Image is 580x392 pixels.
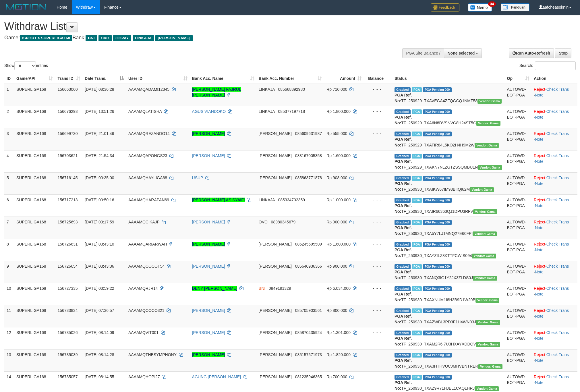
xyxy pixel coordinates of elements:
span: 156663060 [57,87,78,92]
td: TF_250930_TXAIR66363QJ1DPU3RFV [392,194,505,217]
span: Vendor URL: https://trx31.1velocity.biz [473,276,497,281]
th: Status [392,73,505,84]
td: · · [531,128,577,150]
span: Grabbed [395,154,411,159]
div: PGA Site Balance / [402,48,444,58]
a: AGUS VIANDOKO [192,109,226,114]
span: Marked by aafnonsreyleab [412,286,422,291]
label: Show entries [4,61,48,70]
span: Vendor URL: https://trx31.1velocity.biz [478,165,502,170]
td: TF_250930_TXANQ3IG1Y2JX3ZLDS0J [392,261,505,283]
span: Rp 1.301.000 [326,330,351,335]
span: Marked by aafchhiseyha [412,331,422,335]
span: Vendor URL: https://trx31.1velocity.biz [476,121,500,126]
span: [PERSON_NAME] [259,330,292,335]
img: Button%20Memo.svg [468,3,492,11]
a: Check Trans [546,109,569,114]
span: Marked by aafchhiseyha [412,242,422,247]
a: [PERSON_NAME] [192,264,225,269]
div: - - - [366,131,390,136]
td: SUPERLIGA168 [14,150,55,172]
td: TF_250930_TXAIKW67IM93BIIQI62M [392,172,505,194]
td: · · [531,305,577,327]
a: Note [535,93,544,97]
span: Grabbed [395,132,411,136]
span: 156725693 [57,220,78,224]
a: Note [535,248,544,252]
b: PGA Ref. No: [395,314,412,324]
th: User ID: activate to sort column ascending [126,73,190,84]
td: 7 [4,217,14,239]
span: Vendor URL: https://trx31.1velocity.biz [475,298,500,303]
span: Copy 083167005358 to clipboard [295,153,322,158]
span: LINKAJA [259,109,275,114]
span: Vendor URL: https://trx31.1velocity.biz [473,209,497,214]
td: SUPERLIGA168 [14,327,55,349]
span: AAAAMQHARAPAN69 [128,198,169,202]
td: TF_250929_TXATIR84L5KO2H4H9M2W [392,128,505,150]
a: Reject [534,242,545,246]
a: Note [535,225,544,230]
b: PGA Ref. No: [395,115,412,125]
span: 156703621 [57,153,78,158]
span: PGA Pending [423,308,452,313]
span: [PERSON_NAME] [259,131,292,136]
div: - - - [366,109,390,114]
span: OVO [98,35,112,41]
span: PGA Pending [423,132,452,136]
th: Trans ID: activate to sort column ascending [55,73,82,84]
td: SUPERLIGA168 [14,128,55,150]
td: SUPERLIGA168 [14,194,55,217]
td: 13 [4,349,14,371]
span: [DATE] 21:01:46 [85,131,114,136]
td: SUPERLIGA168 [14,305,55,327]
td: SUPERLIGA168 [14,261,55,283]
img: Feedback.jpg [431,3,459,11]
button: None selected [444,48,482,58]
span: BNI [86,35,97,41]
span: Rp 1.600.000 [326,153,351,158]
td: AUTOWD-BOT-PGA [505,283,532,305]
span: Rp 1.800.000 [326,109,351,114]
a: Reject [534,308,545,313]
td: TF_250930_TXAM2R6I7U3HXAYXDDQV [392,327,505,349]
span: 156717213 [57,198,78,202]
a: Note [535,115,544,119]
a: [PERSON_NAME] [192,352,225,357]
a: Note [535,203,544,208]
a: Reject [534,330,545,335]
a: Check Trans [546,352,569,357]
span: Grabbed [395,220,411,225]
span: Rp 1.000.000 [326,198,351,202]
span: None selected [448,51,475,55]
a: Reject [534,109,545,114]
th: Date Trans.: activate to sort column descending [82,73,126,84]
a: Reject [534,153,545,158]
span: [DATE] 08:36:28 [85,87,114,92]
td: 12 [4,327,14,349]
span: Marked by aafnonsreyleab [412,198,422,203]
a: Check Trans [546,308,569,313]
span: PGA Pending [423,176,452,181]
span: Copy 085870435924 to clipboard [295,330,322,335]
span: PGA Pending [423,286,452,291]
div: - - - [366,197,390,203]
td: · · [531,194,577,217]
a: [PERSON_NAME] [192,220,225,224]
b: PGA Ref. No: [395,159,412,169]
span: Copy 085668892980 to clipboard [278,87,305,92]
span: [DATE] 00:50:16 [85,198,114,202]
h4: Game: Bank: [4,35,381,41]
span: LINKAJA [259,87,275,92]
span: Copy 085334702359 to clipboard [278,198,305,202]
span: Marked by aafsoycanthlai [412,109,422,114]
span: OVO [259,220,268,224]
a: Reject [534,264,545,269]
div: - - - [366,175,390,181]
td: TF_250930_TXAYZILZ8KTTFCWIS094 [392,239,505,261]
span: Rp 1.600.000 [326,242,351,246]
span: Vendor URL: https://trx31.1velocity.biz [472,254,496,258]
span: Vendor URL: https://trx31.1velocity.biz [477,99,502,104]
a: [PERSON_NAME] AS SYAIFI [192,198,245,202]
td: TF_250930_TXAXNUM1I8H3B9D1W20B [392,283,505,305]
